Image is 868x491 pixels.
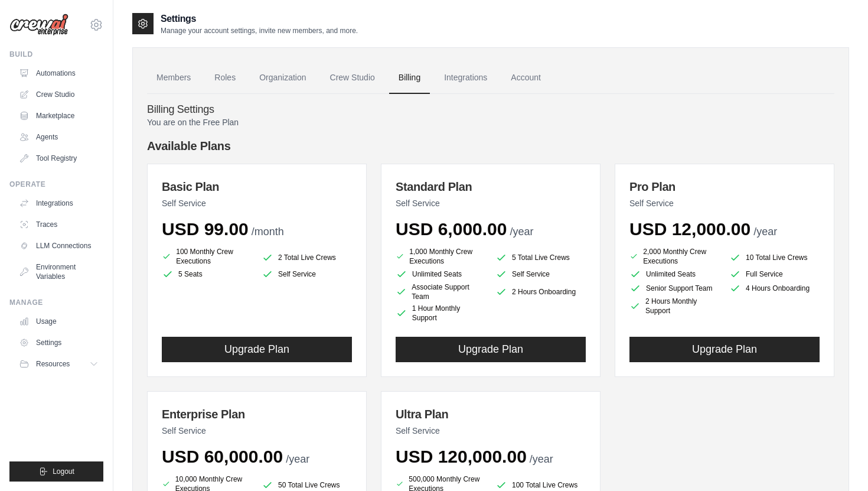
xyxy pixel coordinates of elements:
[14,85,103,104] a: Crew Studio
[389,62,430,94] a: Billing
[9,298,103,307] div: Manage
[729,282,820,294] li: 4 Hours Onboarding
[396,304,486,323] li: 1 Hour Monthly Support
[14,258,103,286] a: Environment Variables
[9,14,68,36] img: Logo
[162,447,283,466] span: USD 60,000.00
[14,64,103,83] a: Automations
[162,178,352,195] h3: Basic Plan
[629,297,720,316] li: 2 Hours Monthly Support
[205,62,245,94] a: Roles
[501,62,550,94] a: Account
[162,247,252,266] li: 100 Monthly Crew Executions
[321,62,384,94] a: Crew Studio
[9,50,103,59] div: Build
[396,178,586,195] h3: Standard Plan
[9,180,103,189] div: Operate
[629,268,720,280] li: Unlimited Seats
[396,268,486,280] li: Unlimited Seats
[530,453,553,465] span: /year
[161,26,358,35] p: Manage your account settings, invite new members, and more.
[629,337,820,362] button: Upgrade Plan
[147,116,834,128] p: You are on the Free Plan
[250,62,315,94] a: Organization
[161,12,358,26] h2: Settings
[396,219,507,239] span: USD 6,000.00
[14,333,103,352] a: Settings
[14,355,103,373] button: Resources
[396,425,586,437] p: Self Service
[162,406,352,422] h3: Enterprise Plan
[510,226,533,238] span: /year
[147,103,834,116] h4: Billing Settings
[495,249,586,266] li: 5 Total Live Crews
[396,406,586,422] h3: Ultra Plan
[629,197,820,209] p: Self Service
[629,178,820,195] h3: Pro Plan
[262,268,352,280] li: Self Service
[396,197,586,209] p: Self Service
[396,282,486,301] li: Associate Support Team
[36,359,70,369] span: Resources
[162,337,352,362] button: Upgrade Plan
[162,268,252,280] li: 5 Seats
[147,138,834,154] h4: Available Plans
[396,337,586,362] button: Upgrade Plan
[729,268,820,280] li: Full Service
[9,461,103,482] button: Logout
[162,219,249,239] span: USD 99.00
[14,194,103,213] a: Integrations
[629,219,750,239] span: USD 12,000.00
[162,197,352,209] p: Self Service
[495,282,586,301] li: 2 Hours Onboarding
[14,106,103,125] a: Marketplace
[162,425,352,437] p: Self Service
[14,128,103,147] a: Agents
[435,62,497,94] a: Integrations
[252,226,284,238] span: /month
[14,215,103,234] a: Traces
[14,149,103,168] a: Tool Registry
[753,226,777,238] span: /year
[53,467,74,476] span: Logout
[14,312,103,331] a: Usage
[495,268,586,280] li: Self Service
[262,249,352,266] li: 2 Total Live Crews
[729,249,820,266] li: 10 Total Live Crews
[147,62,200,94] a: Members
[629,282,720,294] li: Senior Support Team
[14,236,103,255] a: LLM Connections
[396,447,527,466] span: USD 120,000.00
[396,247,486,266] li: 1,000 Monthly Crew Executions
[629,247,720,266] li: 2,000 Monthly Crew Executions
[286,453,309,465] span: /year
